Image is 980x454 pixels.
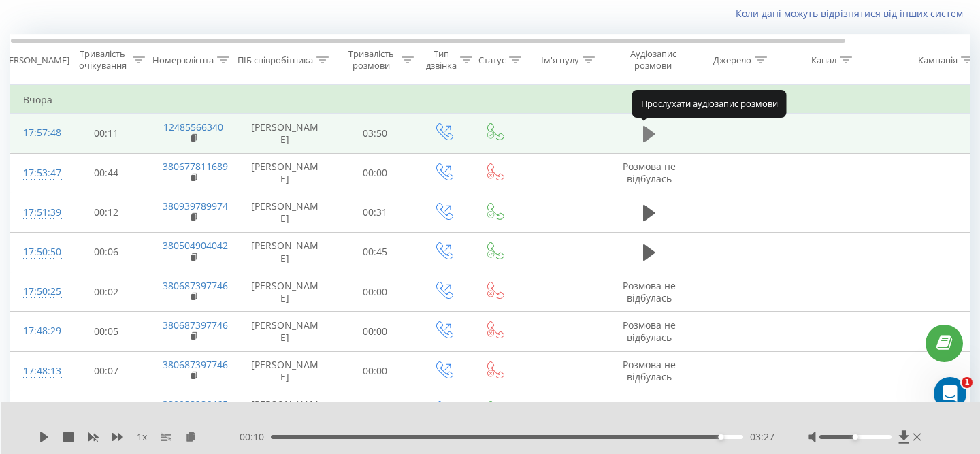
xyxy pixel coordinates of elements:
div: Статус [478,54,506,66]
td: [PERSON_NAME] [238,193,333,232]
div: Джерело [713,54,751,66]
span: Розмова не відбулась [623,279,676,304]
td: 00:00 [333,351,418,391]
div: Accessibility label [853,434,858,440]
div: ПІБ співробітника [238,54,313,66]
div: 17:50:25 [23,278,50,305]
span: Розмова не відбулась [623,319,676,344]
div: 17:48:13 [23,358,50,385]
span: 03:27 [750,430,774,444]
td: [PERSON_NAME] [238,391,333,430]
a: 380687397746 [163,319,228,331]
td: 00:44 [64,153,149,193]
td: [PERSON_NAME] [238,232,333,272]
a: 380687397746 [163,279,228,292]
div: 17:48:29 [23,318,50,344]
span: - 00:10 [236,430,271,444]
a: 380687397746 [163,358,228,371]
td: 00:12 [64,193,149,232]
div: 17:50:50 [23,239,50,265]
td: 00:45 [333,232,418,272]
div: Тривалість очікування [76,48,129,71]
div: Номер клієнта [152,54,214,66]
div: Прослухати аудіозапис розмови [632,90,787,117]
td: 00:00 [333,312,418,351]
div: Ім'я пулу [541,54,579,66]
a: 380988286465 [163,398,228,410]
div: Тривалість розмови [344,48,398,71]
td: [PERSON_NAME] [238,114,333,153]
span: Розмова не відбулась [623,160,676,185]
a: 380677811689 [163,160,228,173]
td: 00:00 [333,272,418,312]
span: Розмова не відбулась [623,358,676,383]
div: Канал [811,54,836,66]
td: [PERSON_NAME] [238,272,333,312]
div: Тип дзвінка [426,48,457,71]
a: 12485566340 [163,120,223,133]
td: [PERSON_NAME] [238,351,333,391]
div: 17:57:48 [23,120,50,146]
td: 00:07 [64,351,149,391]
div: Кампанія [918,54,958,66]
span: 1 [962,377,973,388]
div: 17:53:47 [23,160,50,187]
td: 00:00 [333,153,418,193]
a: 380504904042 [163,239,228,252]
td: 00:02 [64,272,149,312]
div: Accessibility label [718,434,723,440]
a: 380939789974 [163,199,228,212]
td: 11:00 [333,391,418,430]
td: 00:31 [333,193,418,232]
td: 03:50 [333,114,418,153]
td: 00:05 [64,312,149,351]
a: Коли дані можуть відрізнятися вiд інших систем [736,7,970,20]
div: [PERSON_NAME] [1,54,69,66]
td: 00:14 [64,391,149,430]
td: [PERSON_NAME] [238,153,333,193]
td: [PERSON_NAME] [238,312,333,351]
iframe: Intercom live chat [934,377,966,410]
div: Аудіозапис розмови [620,48,686,71]
span: 1 x [137,430,147,444]
td: 00:11 [64,114,149,153]
div: 17:51:39 [23,199,50,226]
td: 00:06 [64,232,149,272]
div: 17:36:20 [23,398,50,424]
